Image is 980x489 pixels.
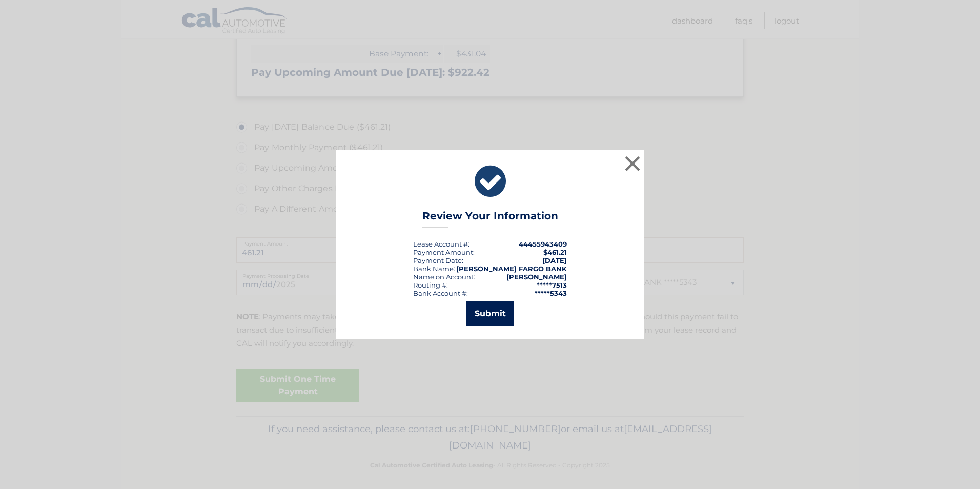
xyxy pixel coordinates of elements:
span: $461.21 [543,248,567,256]
strong: [PERSON_NAME] FARGO BANK [456,264,567,273]
button: × [622,153,643,174]
button: Submit [466,301,514,326]
h3: Review Your Information [422,210,558,228]
span: Payment Date [413,256,462,264]
div: : [413,256,463,264]
strong: [PERSON_NAME] [506,273,567,281]
strong: 44455943409 [519,240,567,248]
span: [DATE] [542,256,567,264]
div: Payment Amount: [413,248,475,256]
div: Bank Account #: [413,289,468,297]
div: Bank Name: [413,264,455,273]
div: Name on Account: [413,273,475,281]
div: Lease Account #: [413,240,469,248]
div: Routing #: [413,281,448,289]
